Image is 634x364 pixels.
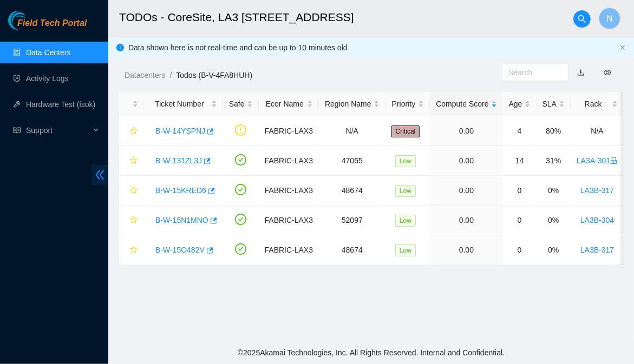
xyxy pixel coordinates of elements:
[569,64,593,81] button: download
[503,176,537,206] td: 0
[26,74,69,83] a: Activity Logs
[17,18,87,29] span: Field Tech Portal
[155,216,208,224] a: B-W-15N1MNO
[125,211,138,229] button: star
[176,71,252,80] a: Todos (B-V-4FA8HUH)
[503,235,537,265] td: 0
[395,185,416,197] span: Low
[259,235,319,265] td: FABRIC-LAX3
[577,68,585,77] a: download
[503,146,537,176] td: 14
[26,48,70,57] a: Data Centers
[430,235,502,265] td: 0.00
[574,15,590,23] span: search
[130,127,138,136] span: star
[395,155,416,167] span: Low
[537,146,571,176] td: 31%
[577,156,618,165] a: LA3A-301lock
[537,176,571,206] td: 0%
[235,214,246,225] span: check-circle
[503,116,537,146] td: 4
[259,176,319,206] td: FABRIC-LAX3
[155,127,205,135] a: B-W-14YSPNJ
[235,154,246,166] span: check-circle
[319,176,385,206] td: 48674
[130,187,138,195] span: star
[125,182,138,199] button: star
[599,8,620,29] button: N
[130,216,138,225] span: star
[8,19,87,34] a: Akamai TechnologiesField Tech Portal
[503,206,537,235] td: 0
[391,125,420,137] span: Critical
[125,152,138,169] button: star
[580,216,614,224] a: LA3B-304
[319,146,385,176] td: 47055
[430,116,502,146] td: 0.00
[8,11,55,30] img: Akamai Technologies
[108,341,634,364] footer: © 2025 Akamai Technologies, Inc. All Rights Reserved. Internal and Confidential.
[573,10,591,28] button: search
[26,100,95,109] a: Hardware Test (isok)
[169,71,172,80] span: /
[619,44,626,51] button: close
[91,165,108,185] span: double-left
[26,120,90,141] span: Support
[13,127,21,134] span: read
[125,241,138,259] button: star
[125,71,165,80] a: Datacenters
[430,206,502,235] td: 0.00
[395,244,416,256] span: Low
[571,116,624,146] td: N/A
[537,206,571,235] td: 0%
[508,67,553,78] input: Search
[319,116,385,146] td: N/A
[259,206,319,235] td: FABRIC-LAX3
[259,116,319,146] td: FABRIC-LAX3
[537,235,571,265] td: 0%
[537,116,571,146] td: 80%
[580,246,614,254] a: LA3B-317
[155,246,205,254] a: B-W-15O482V
[259,146,319,176] td: FABRIC-LAX3
[235,243,246,255] span: check-circle
[155,186,206,195] a: B-W-15KRED6
[430,146,502,176] td: 0.00
[395,215,416,227] span: Low
[430,176,502,206] td: 0.00
[319,206,385,235] td: 52097
[235,184,246,195] span: check-circle
[125,122,138,140] button: star
[604,69,611,76] span: eye
[130,157,138,166] span: star
[319,235,385,265] td: 48674
[130,246,138,255] span: star
[606,12,613,25] span: N
[155,156,202,165] a: B-W-131ZL3J
[610,157,618,164] span: lock
[580,186,614,195] a: LA3B-317
[235,124,246,136] span: exclamation-circle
